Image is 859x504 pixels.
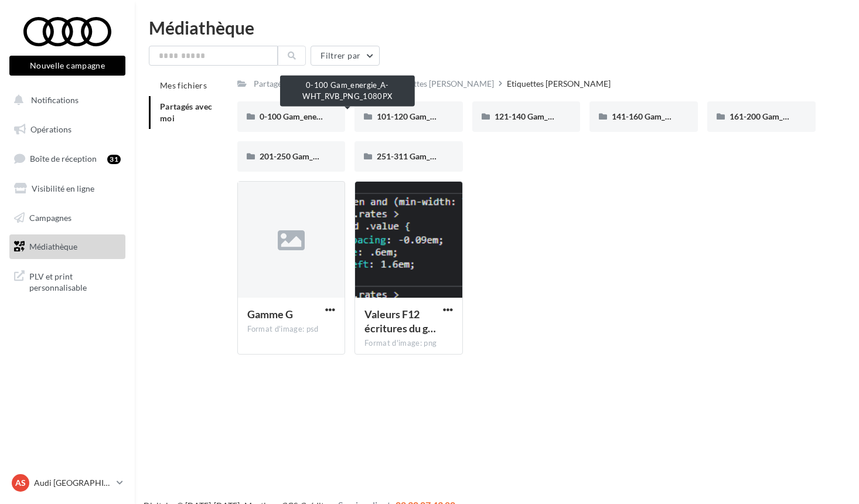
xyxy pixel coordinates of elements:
[364,338,453,349] div: Format d'image: png
[31,95,79,105] span: Notifications
[390,78,494,90] div: Etiquettes [PERSON_NAME]
[364,308,436,335] span: Valeurs F12 écritures du générateur étiquettes CO2
[311,46,380,66] button: Filtrer par
[160,101,213,123] span: Partagés avec moi
[7,206,128,230] a: Campagnes
[254,78,319,90] div: Partagés avec moi
[280,75,415,106] div: 0-100 Gam_energie_A-WHT_RVB_PNG_1080PX
[30,124,71,134] span: Opérations
[7,117,128,142] a: Opérations
[495,111,680,121] span: 121-140 Gam_energie_C-WHT_RVB_PNG_1080PX
[29,268,121,294] span: PLV et print personnalisable
[247,308,293,321] span: Gamme G
[149,19,845,36] div: Médiathèque
[34,477,112,489] p: Audi [GEOGRAPHIC_DATA]
[30,154,97,164] span: Boîte de réception
[9,56,125,76] button: Nouvelle campagne
[107,155,121,164] div: 31
[15,477,26,489] span: AS
[29,212,71,222] span: Campagnes
[377,111,563,121] span: 101-120 Gam_energie_B-WHT_RVB_PNG_1080PX
[507,78,611,90] div: Etiquettes [PERSON_NAME]
[160,80,207,90] span: Mes fichiers
[247,324,336,335] div: Format d'image: psd
[260,111,437,121] span: 0-100 Gam_energie_A-WHT_RVB_PNG_1080PX
[7,176,128,201] a: Visibilité en ligne
[377,151,564,161] span: 251-311 Gam_energie_G-WHT_RVB_PNG_1080PX
[7,88,123,113] button: Notifications
[612,111,799,121] span: 141-160 Gam_energie_D-WHT_RVB_PNG_1080PX
[32,183,94,193] span: Visibilité en ligne
[29,241,77,251] span: Médiathèque
[260,151,445,161] span: 201-250 Gam_energie_F-WHT_RVB_PNG_1080PX
[7,234,128,259] a: Médiathèque
[7,146,128,171] a: Boîte de réception31
[9,472,125,494] a: AS Audi [GEOGRAPHIC_DATA]
[7,264,128,298] a: PLV et print personnalisable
